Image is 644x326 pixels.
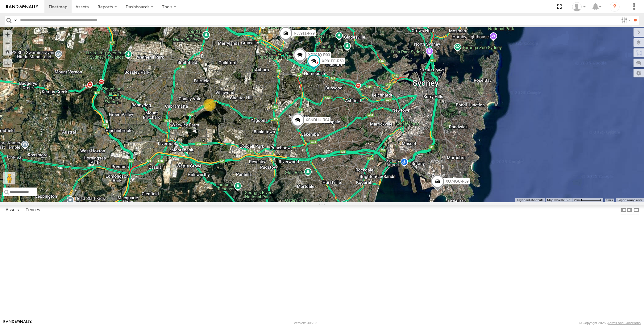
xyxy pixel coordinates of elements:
div: Quang MAC [570,2,588,11]
label: Map Settings [634,69,644,77]
label: Measure [3,59,12,67]
label: Search Query [13,16,18,25]
a: Terms [606,199,613,201]
span: XP81FE-R59 [322,59,344,63]
button: Keyboard shortcuts [517,198,543,202]
label: Fences [23,206,43,214]
div: © Copyright 2025 - [579,321,641,325]
span: Map data ©2025 [547,198,570,202]
span: 2 km [574,198,581,202]
a: Visit our Website [3,320,32,326]
label: Dock Summary Table to the Left [621,205,627,214]
div: 3 [203,99,216,111]
span: RJ5911-R79 [294,31,314,35]
a: Terms and Conditions [608,321,641,325]
label: Search Filter Options [619,16,632,25]
span: XSNDHU-R04 [305,118,329,122]
button: Drag Pegman onto the map to open Street View [3,172,15,184]
button: Zoom out [3,39,12,47]
span: XP30JQ-R03 [308,53,330,57]
label: Dock Summary Table to the Right [627,205,633,214]
label: Assets [2,206,22,214]
label: Hide Summary Table [633,205,639,214]
button: Map Scale: 2 km per 63 pixels [572,198,603,202]
a: Report a map error [617,198,642,202]
img: rand-logo.svg [6,5,38,9]
i: ? [610,2,620,12]
span: XO74GU-R69 [445,179,468,184]
button: Zoom Home [3,47,12,56]
div: Version: 305.03 [294,321,317,325]
button: Zoom in [3,30,12,39]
